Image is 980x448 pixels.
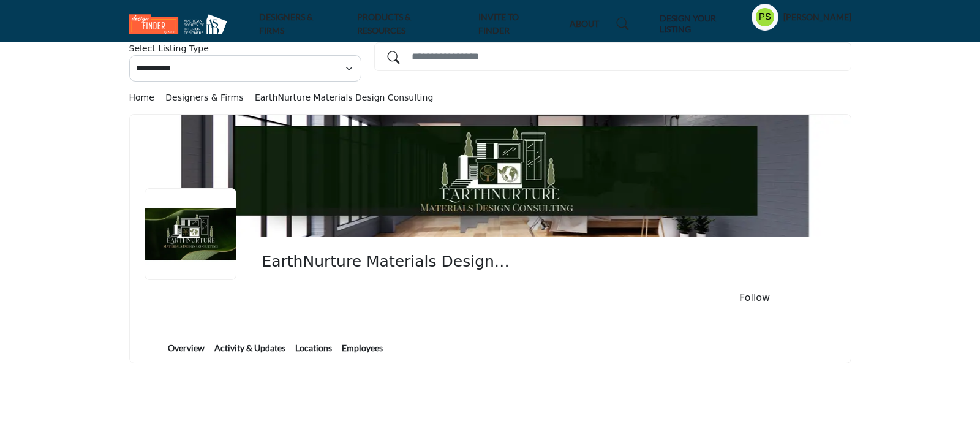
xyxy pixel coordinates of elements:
[783,11,851,23] h5: [PERSON_NAME]
[606,14,636,34] a: Search
[674,293,688,303] button: Like
[167,341,205,363] a: Overview
[295,341,333,363] a: Locations
[165,93,255,102] a: Designers & Firms
[262,252,538,272] span: EarthNurture Materials Design Consulting
[129,93,166,102] a: Home
[660,13,745,35] h5: DESIGN YOUR LISTING
[341,341,383,363] a: Employees
[695,284,815,311] button: Follow
[821,293,836,303] button: More details
[255,93,433,102] a: EarthNurture Materials Design Consulting
[570,18,599,29] a: ABOUT
[214,341,286,363] a: Activity & Updates
[259,12,313,36] a: DESIGNERS & FIRMS
[478,12,519,36] a: INVITE TO FINDER
[129,14,233,34] img: site Logo
[374,42,851,71] input: Search Solutions
[752,4,778,31] button: Show hide supplier dropdown
[357,12,411,36] a: PRODUCTS & RESOURCES
[643,13,745,35] div: DESIGN YOUR LISTING
[129,42,209,55] label: Select Listing Type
